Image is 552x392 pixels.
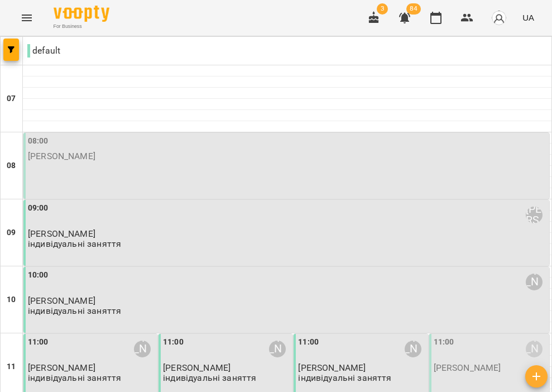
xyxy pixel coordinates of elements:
[405,341,421,357] div: Коберник Маша Вячеславівна
[134,341,151,357] div: Гаврилюк Ангеліна
[434,363,501,372] p: [PERSON_NAME]
[27,44,60,58] p: default
[525,365,548,388] button: Створити урок
[7,160,16,172] h6: 08
[434,336,454,348] label: 11:00
[28,151,95,161] p: [PERSON_NAME]
[163,336,184,348] label: 11:00
[406,3,421,15] span: 84
[28,269,49,281] label: 10:00
[269,341,286,357] div: Мельник Ірина Анатоліївна
[28,202,49,214] label: 09:00
[163,373,256,383] p: індивідуальні заняття
[526,274,543,290] div: Данчишен Анастасія Олександрівна
[28,306,121,315] p: індивідуальні заняття
[28,228,95,239] span: [PERSON_NAME]
[298,362,366,373] span: [PERSON_NAME]
[298,336,319,348] label: 11:00
[163,362,231,373] span: [PERSON_NAME]
[298,373,391,383] p: індивідуальні заняття
[54,6,109,22] img: Voopty Logo
[491,10,507,26] img: avatar_s.png
[28,135,49,147] label: 08:00
[54,23,109,30] span: For Business
[28,336,49,348] label: 11:00
[28,362,95,373] span: [PERSON_NAME]
[518,7,539,28] button: UA
[377,3,388,15] span: 3
[28,239,121,248] p: індивідуальні заняття
[28,373,121,383] p: індивідуальні заняття
[28,295,95,306] span: [PERSON_NAME]
[7,93,16,105] h6: 07
[7,294,16,306] h6: 10
[526,341,543,357] div: Мартович Марта Андріївна
[522,12,534,23] span: UA
[7,361,16,373] h6: 11
[7,227,16,239] h6: 09
[526,207,543,223] div: Алієва Дінара Ісмет-Кизи
[13,4,40,31] button: Menu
